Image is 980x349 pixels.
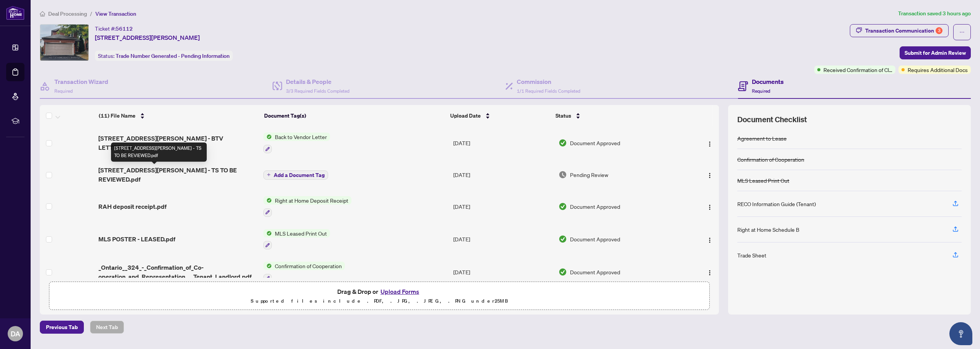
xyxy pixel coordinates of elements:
[272,229,330,238] span: MLS Leased Print Out
[908,66,968,74] span: Requires Additional Docs
[116,25,133,32] span: 56112
[263,196,272,205] img: Status Icon
[263,229,272,238] img: Status Icon
[570,139,620,147] span: Document Approved
[865,25,942,37] div: Transaction Communication
[737,114,807,125] span: Document Checklist
[936,27,942,34] div: 3
[737,134,787,143] div: Agreement to Lease
[98,134,257,152] span: [STREET_ADDRESS][PERSON_NAME] - BTV LETTER.pdf
[850,24,949,37] button: Transaction Communication3
[450,159,555,190] td: [DATE]
[95,24,133,33] div: Ticket #:
[263,170,328,180] button: Add a Document Tag
[49,282,709,310] span: Drag & Drop orUpload FormsSupported files include .PDF, .JPG, .JPEG, .PNG under25MB
[98,263,257,281] span: _Ontario__324_-_Confirmation_of_Co-operation_and_Representation___Tenant_Landlord.pdf
[752,88,770,94] span: Required
[54,88,73,94] span: Required
[286,77,350,86] h4: Details & People
[98,165,257,184] span: [STREET_ADDRESS][PERSON_NAME] - TS TO BE REVIEWED.pdf
[570,268,620,276] span: Document Approved
[704,233,716,245] button: Logo
[707,172,713,179] img: Logo
[737,251,766,259] div: Trade Sheet
[737,176,789,185] div: MLS Leased Print Out
[737,155,804,164] div: Confirmation of Cooperation
[54,297,705,306] p: Supported files include .PDF, .JPG, .JPEG, .PNG under 25 MB
[40,11,45,16] span: home
[447,105,552,126] th: Upload Date
[707,141,713,147] img: Logo
[704,200,716,213] button: Logo
[54,77,108,86] h4: Transaction Wizard
[570,235,620,243] span: Document Approved
[450,190,555,223] td: [DATE]
[559,202,567,211] img: Document Status
[707,204,713,210] img: Logo
[552,105,680,126] th: Status
[517,77,580,86] h4: Commission
[905,47,966,59] span: Submit for Admin Review
[949,322,972,345] button: Open asap
[900,46,971,59] button: Submit for Admin Review
[559,170,567,179] img: Document Status
[559,139,567,147] img: Document Status
[959,29,965,35] span: ellipsis
[263,196,351,217] button: Status IconRight at Home Deposit Receipt
[272,133,330,141] span: Back to Vendor Letter
[272,196,351,205] span: Right at Home Deposit Receipt
[40,321,84,334] button: Previous Tab
[11,328,20,339] span: DA
[40,25,88,61] img: IMG-X12424093_1.jpg
[707,237,713,243] img: Logo
[555,111,571,120] span: Status
[752,77,784,86] h4: Documents
[263,133,330,153] button: Status IconBack to Vendor Letter
[570,202,620,211] span: Document Approved
[46,321,78,333] span: Previous Tab
[90,9,92,18] li: /
[737,225,799,234] div: Right at Home Schedule B
[263,170,328,180] button: Add a Document Tag
[98,234,175,244] span: MLS POSTER - LEASED.pdf
[450,256,555,288] td: [DATE]
[6,6,24,20] img: logo
[263,262,272,270] img: Status Icon
[263,133,272,141] img: Status Icon
[704,266,716,278] button: Logo
[378,287,421,297] button: Upload Forms
[450,111,481,120] span: Upload Date
[95,33,200,42] span: [STREET_ADDRESS][PERSON_NAME]
[286,88,350,94] span: 3/3 Required Fields Completed
[559,268,567,276] img: Document Status
[707,270,713,276] img: Logo
[570,170,608,179] span: Pending Review
[450,223,555,256] td: [DATE]
[450,126,555,159] td: [DATE]
[517,88,580,94] span: 1/1 Required Fields Completed
[263,262,345,282] button: Status IconConfirmation of Cooperation
[704,169,716,181] button: Logo
[96,105,261,126] th: (11) File Name
[823,66,892,74] span: Received Confirmation of Closing
[98,202,167,211] span: RAH deposit receipt.pdf
[99,111,136,120] span: (11) File Name
[95,10,136,17] span: View Transaction
[111,143,207,162] div: [STREET_ADDRESS][PERSON_NAME] - TS TO BE REVIEWED.pdf
[48,10,87,17] span: Deal Processing
[263,229,330,250] button: Status IconMLS Leased Print Out
[337,287,421,297] span: Drag & Drop or
[267,173,271,177] span: plus
[116,52,230,59] span: Trade Number Generated - Pending Information
[274,172,325,178] span: Add a Document Tag
[898,9,971,18] article: Transaction saved 3 hours ago
[261,105,447,126] th: Document Tag(s)
[272,262,345,270] span: Confirmation of Cooperation
[90,321,124,334] button: Next Tab
[737,200,816,208] div: RECO Information Guide (Tenant)
[559,235,567,243] img: Document Status
[704,137,716,149] button: Logo
[95,51,233,61] div: Status:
